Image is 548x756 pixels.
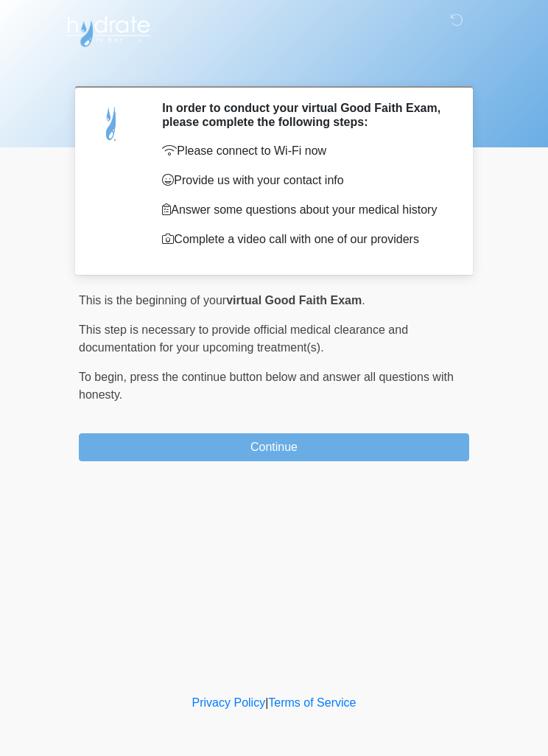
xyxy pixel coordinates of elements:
h1: ‎ ‎ ‎ [68,53,480,80]
img: Hydrate IV Bar - Scottsdale Logo [64,11,152,48]
span: This step is necessary to provide official medical clearance and documentation for your upcoming ... [79,323,408,354]
strong: virtual Good Faith Exam [226,294,362,307]
h2: In order to conduct your virtual Good Faith Exam, please complete the following steps: [162,101,447,129]
a: Privacy Policy [192,696,266,709]
p: Provide us with your contact info [162,172,447,189]
button: Continue [79,433,469,461]
span: This is the beginning of your [79,294,226,307]
p: Answer some questions about your medical history [162,201,447,219]
p: Please connect to Wi-Fi now [162,142,447,160]
a: Terms of Service [268,696,356,709]
p: Complete a video call with one of our providers [162,231,447,248]
span: press the continue button below and answer all questions with honesty. [79,371,454,401]
img: Agent Avatar [90,101,134,145]
span: . [362,294,365,307]
a: | [265,696,268,709]
span: To begin, [79,371,130,383]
